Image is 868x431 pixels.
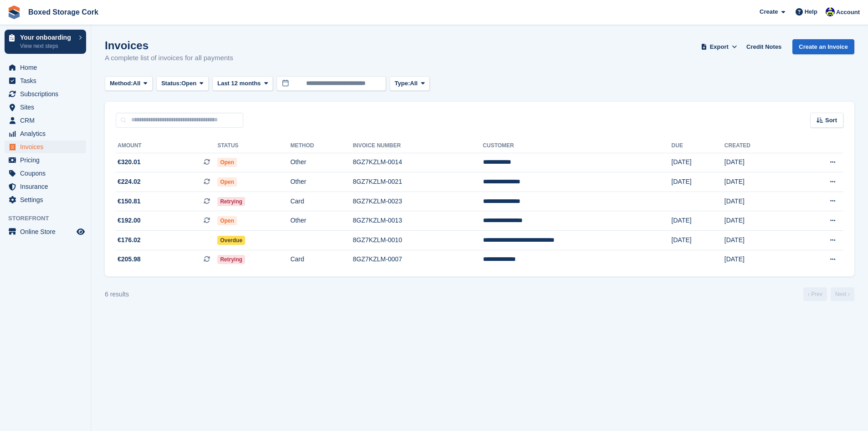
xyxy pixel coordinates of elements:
[724,172,793,192] td: [DATE]
[290,153,353,172] td: Other
[5,180,86,193] a: menu
[290,211,353,231] td: Other
[724,231,793,250] td: [DATE]
[760,7,778,16] span: Create
[801,287,856,301] nav: Page
[5,88,86,100] a: menu
[217,177,237,187] span: Open
[105,39,233,52] h1: Invoices
[110,79,133,88] span: Method:
[20,101,75,114] span: Sites
[353,153,483,172] td: 8GZ7KZLM-0014
[105,53,233,63] p: A complete list of invoices for all payments
[395,79,410,88] span: Type:
[672,231,724,250] td: [DATE]
[20,42,74,50] p: View next steps
[353,250,483,269] td: 8GZ7KZLM-0007
[290,250,353,269] td: Card
[5,167,86,180] a: menu
[217,139,290,153] th: Status
[181,79,196,88] span: Open
[20,34,74,41] p: Your onboarding
[743,39,785,54] a: Credit Notes
[5,114,86,127] a: menu
[699,39,739,54] button: Export
[410,79,418,88] span: All
[133,79,141,88] span: All
[217,216,237,225] span: Open
[7,5,21,19] img: stora-icon-8386f47178a22dfd0bd8f6a31ec36ba5ce8667c1dd55bd0f319d3a0aa187defe.svg
[20,154,75,166] span: Pricing
[724,192,793,211] td: [DATE]
[25,5,102,20] a: Boxed Storage Cork
[390,76,430,91] button: Type: All
[672,211,724,231] td: [DATE]
[116,139,217,153] th: Amount
[156,76,209,91] button: Status: Open
[212,76,273,91] button: Last 12 months
[5,101,86,114] a: menu
[8,214,91,223] span: Storefront
[161,79,181,88] span: Status:
[20,225,75,238] span: Online Store
[118,177,141,187] span: €224.02
[724,139,793,153] th: Created
[217,236,245,245] span: Overdue
[672,139,724,153] th: Due
[217,158,237,167] span: Open
[290,172,353,192] td: Other
[118,157,141,167] span: €320.01
[831,287,854,301] a: Next
[20,180,75,193] span: Insurance
[826,7,835,16] img: Vincent
[20,74,75,87] span: Tasks
[836,8,860,17] span: Account
[20,127,75,140] span: Analytics
[353,139,483,153] th: Invoice Number
[20,193,75,206] span: Settings
[105,76,153,91] button: Method: All
[217,255,245,264] span: Retrying
[118,254,141,264] span: €205.98
[118,235,141,245] span: €176.02
[803,287,827,301] a: Previous
[118,197,141,206] span: €150.81
[20,114,75,127] span: CRM
[672,172,724,192] td: [DATE]
[5,61,86,74] a: menu
[290,192,353,211] td: Card
[353,172,483,192] td: 8GZ7KZLM-0021
[5,154,86,166] a: menu
[805,7,817,16] span: Help
[5,127,86,140] a: menu
[724,153,793,172] td: [DATE]
[75,226,86,237] a: Preview store
[5,30,86,54] a: Your onboarding View next steps
[118,216,141,225] span: €192.00
[792,39,854,54] a: Create an Invoice
[20,167,75,180] span: Coupons
[710,42,729,52] span: Export
[353,231,483,250] td: 8GZ7KZLM-0010
[353,211,483,231] td: 8GZ7KZLM-0013
[5,225,86,238] a: menu
[5,140,86,153] a: menu
[724,250,793,269] td: [DATE]
[217,197,245,206] span: Retrying
[217,79,261,88] span: Last 12 months
[724,211,793,231] td: [DATE]
[483,139,672,153] th: Customer
[353,192,483,211] td: 8GZ7KZLM-0023
[825,116,837,125] span: Sort
[672,153,724,172] td: [DATE]
[20,61,75,74] span: Home
[5,193,86,206] a: menu
[5,74,86,87] a: menu
[20,88,75,100] span: Subscriptions
[105,290,129,299] div: 6 results
[290,139,353,153] th: Method
[20,140,75,153] span: Invoices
